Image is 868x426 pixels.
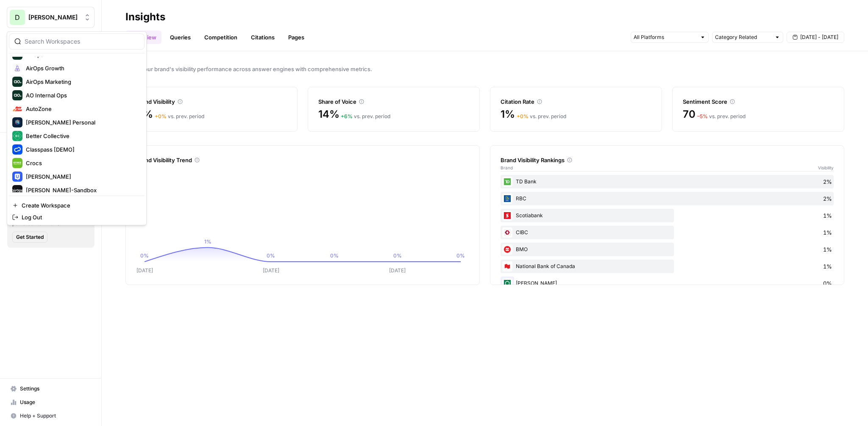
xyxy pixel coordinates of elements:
[136,156,469,164] div: Brand Visibility Trend
[204,238,211,245] tspan: 1%
[12,63,22,73] img: AirOps Growth Logo
[9,199,145,211] a: Create Workspace
[26,145,138,154] span: Classpass [DEMO]
[634,33,696,41] input: All Platforms
[16,233,44,241] span: Get Started
[456,252,465,259] tspan: 0%
[318,97,469,106] div: Share of Voice
[823,262,832,271] span: 1%
[136,97,287,106] div: Brand Visibility
[7,396,95,409] a: Usage
[26,186,138,194] span: [PERSON_NAME]-Sandbox
[125,10,165,24] div: Insights
[818,164,834,171] span: Visibility
[502,210,512,221] img: 0y7edzq254obdc8boshhjruxs126
[9,211,145,223] a: Log Out
[267,252,275,259] tspan: 0%
[26,64,138,72] span: AirOps Growth
[502,244,512,254] img: qosh4q9htd70lklthw2z0i2zz70l
[501,277,834,290] div: [PERSON_NAME]
[20,412,91,420] span: Help + Support
[7,409,95,423] button: Help + Support
[136,267,153,274] tspan: [DATE]
[12,90,22,100] img: AO Internal Ops Logo
[823,279,832,288] span: 0%
[501,209,834,222] div: Scotiabank
[155,113,167,119] span: + 0 %
[501,226,834,239] div: CIBC
[683,97,834,106] div: Sentiment Score
[800,33,838,41] span: [DATE] - [DATE]
[26,159,138,167] span: Crocs
[7,31,147,225] div: Workspace: Desjardins
[125,65,844,73] span: Track your brand's visibility performance across answer engines with comprehensive metrics.
[7,7,95,28] button: Workspace: Desjardins
[26,105,138,113] span: AutoZone
[715,33,771,41] input: Category Related
[787,32,844,43] button: [DATE] - [DATE]
[246,30,280,44] a: Citations
[517,113,529,119] span: + 0 %
[393,252,402,259] tspan: 0%
[517,113,566,120] div: vs. prev. period
[683,108,696,121] span: 70
[25,37,139,46] input: Search Workspaces
[823,177,832,186] span: 2%
[12,185,22,195] img: Dille-Sandbox Logo
[823,211,832,220] span: 1%
[501,164,513,171] span: Brand
[501,156,834,164] div: Brand Visibility Rankings
[26,172,138,181] span: [PERSON_NAME]
[125,30,161,44] a: Overview
[26,118,138,127] span: [PERSON_NAME] Personal
[341,113,353,119] span: + 6 %
[501,243,834,256] div: BMO
[26,91,138,100] span: AO Internal Ops
[823,245,832,254] span: 1%
[502,177,512,187] img: rbfznl7ocbv2tm9cxguxmdjvr5sp
[501,192,834,205] div: RBC
[12,104,22,114] img: AutoZone Logo
[22,201,138,210] span: Create Workspace
[697,113,746,120] div: vs. prev. period
[823,228,832,237] span: 1%
[283,30,309,44] a: Pages
[7,382,95,396] a: Settings
[823,194,832,203] span: 2%
[28,13,80,22] span: [PERSON_NAME]
[22,213,138,221] span: Log Out
[501,260,834,273] div: National Bank of Canada
[12,77,22,87] img: AirOps Marketing Logo
[502,194,512,204] img: apjtpc0sjdht7gdvb5vbii9xi32o
[389,267,406,274] tspan: [DATE]
[26,77,138,86] span: AirOps Marketing
[12,144,22,155] img: Classpass [DEMO] Logo
[15,12,20,22] span: D
[140,252,149,259] tspan: 0%
[12,117,22,127] img: Berna's Personal Logo
[501,175,834,188] div: TD Bank
[330,252,339,259] tspan: 0%
[501,97,651,106] div: Citation Rate
[12,172,22,182] img: Dille Logo
[12,131,22,141] img: Better Collective Logo
[502,261,512,271] img: luiqrot2a7q2bol2kplcrr7rq8ap
[341,113,390,120] div: vs. prev. period
[26,132,138,140] span: Better Collective
[20,385,91,393] span: Settings
[155,113,204,120] div: vs. prev. period
[199,30,242,44] a: Competition
[697,113,708,119] span: – 5 %
[501,108,515,121] span: 1%
[12,232,47,243] button: Get Started
[502,278,512,288] img: kcpmxkneevr2udzs8zxtyxal421a
[502,227,512,238] img: w9kfb3z5km9nug33mdce4r2lxxk7
[318,108,339,121] span: 14%
[12,158,22,168] img: Crocs Logo
[263,267,279,274] tspan: [DATE]
[165,30,196,44] a: Queries
[20,398,91,406] span: Usage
